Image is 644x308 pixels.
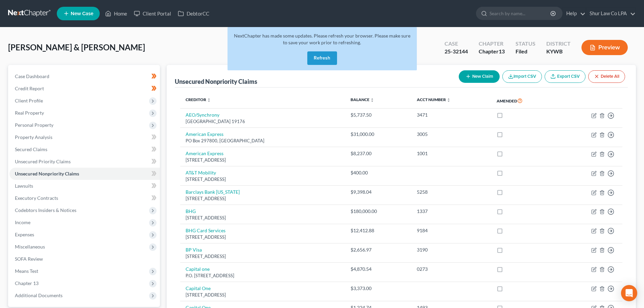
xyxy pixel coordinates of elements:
div: [GEOGRAPHIC_DATA] 19176 [186,118,340,125]
input: Search by name... [490,7,551,20]
a: BP Visa [186,247,202,253]
div: Filed [516,48,535,55]
a: Lawsuits [9,180,160,192]
span: Credit Report [15,86,44,91]
a: Balance unfold_more [351,97,374,102]
div: KYWB [546,48,571,55]
span: [PERSON_NAME] & [PERSON_NAME] [8,42,145,52]
a: AEO/Synchrony [186,112,219,118]
a: Acct Number unfold_more [417,97,451,102]
span: 13 [499,48,505,54]
span: Executory Contracts [15,195,58,201]
div: 3471 [417,112,486,118]
i: unfold_more [370,98,374,102]
div: Unsecured Nonpriority Claims [175,77,257,86]
span: Secured Claims [15,146,47,152]
span: Additional Documents [15,292,63,298]
div: $4,870.54 [351,266,406,273]
a: Case Dashboard [9,70,160,82]
span: Income [15,219,30,225]
span: SOFA Review [15,256,43,262]
div: $2,656.97 [351,246,406,253]
div: Chapter [479,48,505,55]
div: [STREET_ADDRESS] [186,195,340,202]
span: Means Test [15,268,38,274]
span: Personal Property [15,122,53,128]
div: 5258 [417,189,486,195]
div: 1001 [417,150,486,157]
div: Chapter [479,40,505,48]
span: Lawsuits [15,183,33,189]
a: Executory Contracts [9,192,160,204]
div: [STREET_ADDRESS] [186,234,340,240]
a: Client Portal [130,7,174,20]
a: Capital one [186,266,210,272]
div: $3,373.00 [351,285,406,292]
div: District [546,40,571,48]
button: Import CSV [502,70,542,83]
span: Expenses [15,232,34,237]
button: Preview [581,40,628,55]
button: New Claim [459,70,500,83]
button: Refresh [307,51,337,65]
div: P.O. [STREET_ADDRESS] [186,273,340,279]
a: Secured Claims [9,143,160,156]
div: 0273 [417,266,486,273]
div: [STREET_ADDRESS] [186,292,340,298]
a: Credit Report [9,82,160,95]
div: 25-32144 [445,48,468,55]
a: Export CSV [545,70,586,83]
a: Unsecured Priority Claims [9,156,160,168]
div: $8,237.00 [351,150,406,157]
i: unfold_more [207,98,211,102]
a: AT&T Mobility [186,170,216,175]
th: Amended [491,93,557,109]
a: DebtorCC [174,7,213,20]
div: 3005 [417,131,486,138]
a: Home [102,7,130,20]
span: Property Analysis [15,134,52,140]
a: American Express [186,150,223,156]
div: $180,000.00 [351,208,406,215]
button: Delete All [588,70,625,83]
a: Help [563,7,586,20]
a: BHG [186,208,196,214]
span: New Case [71,11,93,16]
div: 9184 [417,227,486,234]
div: $400.00 [351,169,406,176]
div: [STREET_ADDRESS] [186,157,340,163]
div: 1337 [417,208,486,215]
span: Miscellaneous [15,244,45,250]
span: Client Profile [15,98,43,103]
span: Unsecured Nonpriority Claims [15,171,79,176]
i: unfold_more [447,98,451,102]
span: Codebtors Insiders & Notices [15,207,76,213]
div: Status [516,40,535,48]
div: Open Intercom Messenger [621,285,637,301]
a: American Express [186,131,223,137]
span: NextChapter has made some updates. Please refresh your browser. Please make sure to save your wor... [234,33,410,45]
a: Capital One [186,285,211,291]
div: PO Box 297800, [GEOGRAPHIC_DATA] [186,138,340,144]
span: Unsecured Priority Claims [15,159,71,164]
div: [STREET_ADDRESS] [186,176,340,183]
a: Barclays Bank [US_STATE] [186,189,240,195]
div: $9,398.04 [351,189,406,195]
div: Case [445,40,468,48]
a: SOFA Review [9,253,160,265]
span: Chapter 13 [15,280,39,286]
div: [STREET_ADDRESS] [186,215,340,221]
a: BHG Card Services [186,228,225,233]
div: [STREET_ADDRESS] [186,253,340,260]
div: $31,000.00 [351,131,406,138]
a: Shur Law Co LPA [586,7,636,20]
a: Creditor unfold_more [186,97,211,102]
div: $12,412.88 [351,227,406,234]
span: Real Property [15,110,44,116]
div: $5,737.50 [351,112,406,118]
a: Unsecured Nonpriority Claims [9,168,160,180]
a: Property Analysis [9,131,160,143]
span: Case Dashboard [15,73,49,79]
div: 3190 [417,246,486,253]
